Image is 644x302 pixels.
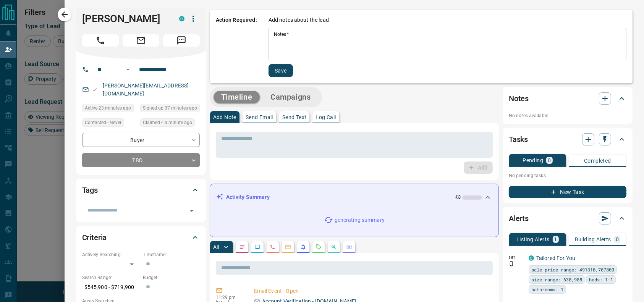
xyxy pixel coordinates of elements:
div: Activity Summary [216,190,492,204]
div: Buyer [82,133,200,147]
p: Add notes about the lead [269,16,329,24]
div: condos.ca [179,16,184,21]
svg: Listing Alerts [300,244,306,250]
p: Send Text [282,115,307,120]
p: 1 [554,237,557,242]
button: Save [269,64,293,77]
button: Open [186,205,197,216]
h2: Tasks [509,133,528,145]
span: size range: 630,988 [531,276,582,283]
p: All [213,244,219,250]
p: Activity Summary [226,193,270,201]
div: TBD [82,153,200,167]
p: Email Event - Open [254,287,490,295]
p: 0 [548,158,551,163]
svg: Push Notification Only [509,261,514,266]
p: Completed [584,158,611,163]
svg: Opportunities [331,244,337,250]
p: Log Call [316,115,336,120]
span: sale price range: 491310,767800 [531,266,614,273]
h2: Tags [82,184,98,196]
div: Sat Aug 16 2025 [140,104,200,115]
svg: Requests [316,244,322,250]
button: Timeline [214,91,260,103]
span: Claimed < a minute ago [143,119,192,126]
svg: Lead Browsing Activity [254,244,261,250]
div: Tasks [509,130,626,149]
span: Message [163,34,200,47]
h2: Alerts [509,212,529,224]
span: bathrooms: 1 [531,286,563,293]
p: No pending tasks [509,170,626,181]
p: Timeframe: [143,251,200,258]
button: Campaigns [263,91,318,103]
span: Email [123,34,159,47]
p: Actively Searching: [82,251,139,258]
div: Sat Aug 16 2025 [82,104,136,115]
svg: Calls [270,244,276,250]
svg: Email Valid [92,87,97,92]
p: Action Required: [216,16,257,77]
p: generating summary [335,216,385,224]
p: No notes available [509,112,626,119]
p: Add Note [213,115,236,120]
h1: [PERSON_NAME] [82,13,168,25]
svg: Agent Actions [346,244,352,250]
p: Pending [523,158,543,163]
button: New Task [509,186,626,198]
p: Off [509,254,524,261]
span: Active 23 minutes ago [85,104,131,112]
span: Signed up 37 minutes ago [143,104,197,112]
a: [PERSON_NAME][EMAIL_ADDRESS][DOMAIN_NAME] [103,82,189,97]
span: Contacted - Never [85,119,121,126]
p: Search Range: [82,274,139,281]
p: Budget: [143,274,200,281]
p: $545,900 - $719,900 [82,281,139,294]
div: Tags [82,181,200,199]
a: Tailored For You [536,255,575,261]
p: 11:29 pm [216,295,243,300]
p: 0 [616,237,619,242]
span: Call [82,34,119,47]
span: beds: 1-1 [589,276,613,283]
button: Open [123,65,133,74]
div: Notes [509,89,626,108]
div: condos.ca [529,255,534,261]
h2: Criteria [82,231,107,244]
p: Listing Alerts [516,237,550,242]
p: Building Alerts [575,237,611,242]
div: Sat Aug 16 2025 [140,118,200,129]
div: Alerts [509,209,626,228]
h2: Notes [509,92,529,105]
p: Send Email [246,115,273,120]
svg: Notes [239,244,245,250]
svg: Emails [285,244,291,250]
div: Criteria [82,228,200,247]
